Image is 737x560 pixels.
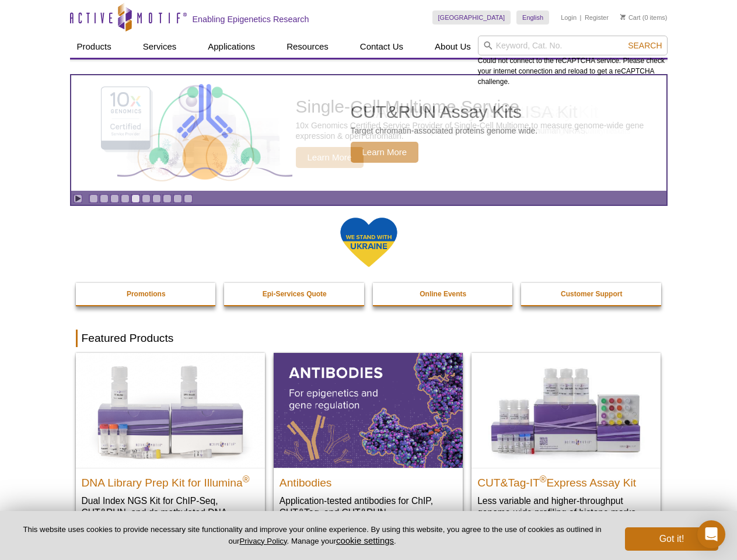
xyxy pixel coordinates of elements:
a: Toggle autoplay [74,194,82,203]
a: Register [585,13,609,22]
li: (0 items) [620,10,668,24]
strong: Epi-Services Quote [263,290,327,298]
div: Could not connect to the reCAPTCHA service. Please check your internet connection and reload to g... [478,36,668,87]
a: Customer Support [521,283,662,305]
a: Go to slide 10 [184,194,193,203]
p: This website uses cookies to provide necessary site functionality and improve your online experie... [19,524,606,547]
a: Go to slide 4 [121,194,130,203]
input: Keyword, Cat. No. [478,36,668,55]
h2: CUT&Tag-IT Express Assay Kit [477,471,655,489]
p: Application-tested antibodies for ChIP, CUT&Tag, and CUT&RUN. [280,495,457,519]
span: Learn More [351,142,419,163]
h2: Antibodies [280,471,457,489]
img: CUT&RUN Assay Kits [117,80,292,187]
sup: ® [243,474,250,484]
img: CUT&Tag-IT® Express Assay Kit [471,353,661,467]
a: Resources [280,36,336,58]
a: Go to slide 1 [89,194,98,203]
strong: Customer Support [561,290,622,298]
a: Epi-Services Quote [224,283,365,305]
div: Open Intercom Messenger [697,520,725,548]
a: Contact Us [353,36,410,58]
a: English [516,10,549,24]
img: All Antibodies [274,353,463,467]
a: All Antibodies Antibodies Application-tested antibodies for ChIP, CUT&Tag, and CUT&RUN. [274,353,463,530]
a: About Us [428,36,478,58]
p: Dual Index NGS Kit for ChIP-Seq, CUT&RUN, and ds methylated DNA assays. [82,495,259,530]
a: CUT&Tag-IT® Express Assay Kit CUT&Tag-IT®Express Assay Kit Less variable and higher-throughput ge... [471,353,661,530]
a: Go to slide 6 [142,194,151,203]
button: cookie settings [336,535,394,545]
a: DNA Library Prep Kit for Illumina DNA Library Prep Kit for Illumina® Dual Index NGS Kit for ChIP-... [76,353,265,541]
a: Privacy Policy [239,537,287,545]
a: Go to slide 8 [163,194,172,203]
img: Your Cart [620,14,626,20]
a: Online Events [373,283,514,305]
a: Services [136,36,184,58]
img: DNA Library Prep Kit for Illumina [76,353,265,467]
button: Got it! [625,527,718,551]
h2: Featured Products [76,330,662,347]
a: Go to slide 7 [152,194,161,203]
h2: CUT&RUN Assay Kits [351,103,538,121]
article: CUT&RUN Assay Kits [71,75,666,191]
a: Login [561,13,577,22]
span: Search [628,41,662,50]
a: Go to slide 2 [100,194,109,203]
p: Target chromatin-associated proteins genome wide. [351,125,538,136]
a: Cart [620,13,641,22]
a: [GEOGRAPHIC_DATA] [432,10,511,24]
a: CUT&RUN Assay Kits CUT&RUN Assay Kits Target chromatin-associated proteins genome wide. Learn More [71,75,666,191]
li: | [580,10,582,24]
strong: Online Events [420,290,466,298]
img: We Stand With Ukraine [340,216,398,268]
a: Products [70,36,118,58]
a: Go to slide 3 [110,194,119,203]
p: Less variable and higher-throughput genome-wide profiling of histone marks​. [477,495,655,519]
a: Promotions [76,283,217,305]
a: Go to slide 5 [131,194,140,203]
a: Go to slide 9 [173,194,182,203]
h2: Enabling Epigenetics Research [193,14,309,24]
h2: DNA Library Prep Kit for Illumina [82,471,259,489]
strong: Promotions [127,290,166,298]
a: Applications [201,36,262,58]
sup: ® [540,474,547,484]
button: Search [624,40,665,51]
